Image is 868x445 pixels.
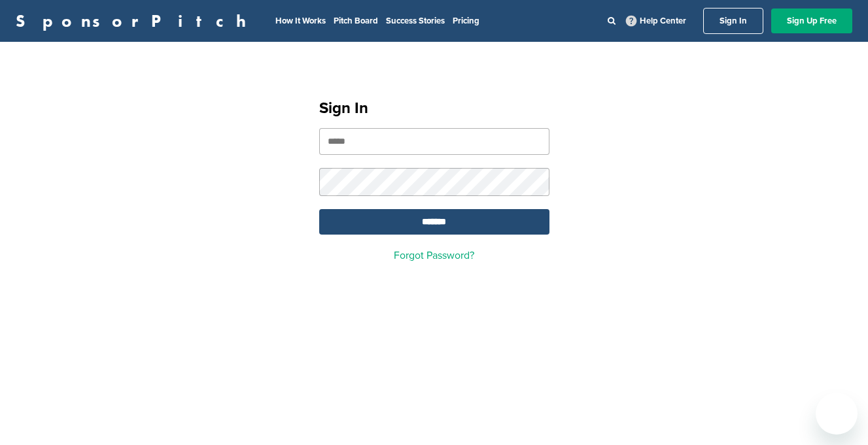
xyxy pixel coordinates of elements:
[453,16,479,26] a: Pricing
[703,8,763,34] a: Sign In
[816,393,858,435] iframe: Button to launch messaging window
[319,97,549,120] h1: Sign In
[275,16,326,26] a: How It Works
[623,13,689,29] a: Help Center
[386,16,445,26] a: Success Stories
[16,12,254,29] a: SponsorPitch
[334,16,378,26] a: Pitch Board
[771,8,852,33] a: Sign Up Free
[394,249,474,262] a: Forgot Password?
